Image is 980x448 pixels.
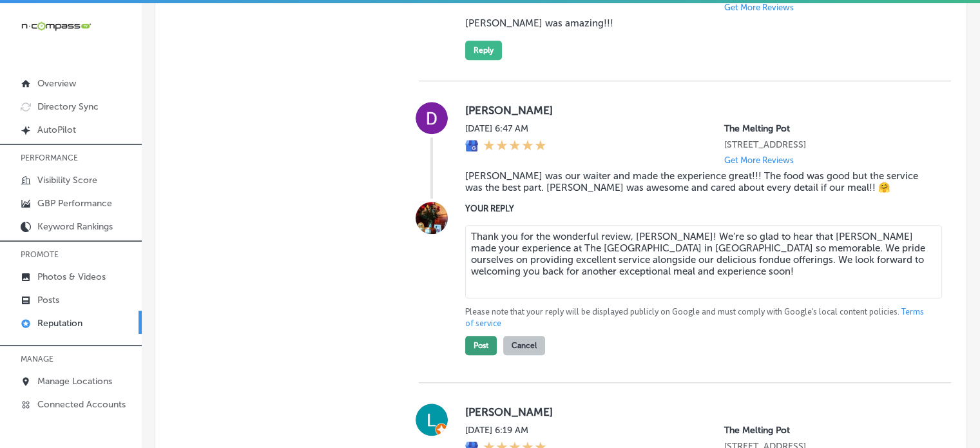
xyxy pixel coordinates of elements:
[465,204,930,213] label: YOUR REPLY
[37,376,112,387] p: Manage Locations
[483,139,546,153] div: 5 Stars
[465,17,930,29] blockquote: [PERSON_NAME] was amazing!!!
[37,78,76,89] p: Overview
[416,202,448,234] img: Image
[724,123,930,134] p: The Melting Pot
[465,306,930,329] p: Please note that your reply will be displayed publicly on Google and must comply with Google's lo...
[37,399,126,410] p: Connected Accounts
[465,170,930,193] blockquote: [PERSON_NAME] was our waiter and made the experience great!!! The food was good but the service w...
[37,124,76,135] p: AutoPilot
[37,198,112,209] p: GBP Performance
[37,175,97,186] p: Visibility Score
[724,139,930,150] p: 2230 Town Center Ave Ste 101
[465,405,930,418] label: [PERSON_NAME]
[465,41,502,60] button: Reply
[37,221,113,232] p: Keyword Rankings
[724,155,794,165] p: Get More Reviews
[37,295,59,306] p: Posts
[465,306,924,329] a: Terms of service
[503,336,545,355] button: Cancel
[465,123,546,134] label: [DATE] 6:47 AM
[465,425,546,436] label: [DATE] 6:19 AM
[465,225,942,298] textarea: Thank you for the wonderful review, [PERSON_NAME]! We’re so glad to hear that [PERSON_NAME] made ...
[724,3,794,12] p: Get More Reviews
[21,20,91,32] img: 660ab0bf-5cc7-4cb8-ba1c-48b5ae0f18e60NCTV_CLogo_TV_Black_-500x88.png
[465,104,930,117] label: [PERSON_NAME]
[37,271,106,282] p: Photos & Videos
[465,336,497,355] button: Post
[724,425,930,436] p: The Melting Pot
[37,101,99,112] p: Directory Sync
[37,318,82,329] p: Reputation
